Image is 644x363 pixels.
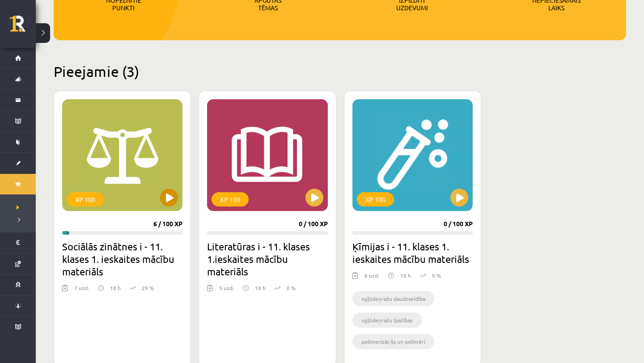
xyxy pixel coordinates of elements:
div: XP 100 [67,192,104,207]
p: 29 % [142,284,154,292]
div: XP 100 [357,192,394,207]
li: ogļūdeņražu daudzveidība [352,291,434,306]
h2: Literatūras i - 11. klases 1.ieskaites mācību materiāls [207,240,327,278]
div: XP 100 [212,192,249,207]
h2: Sociālās zinātnes i - 11. klases 1. ieskaites mācību materiāls [62,240,182,278]
a: Rīgas 1. Tālmācības vidusskola [10,16,36,38]
h2: Pieejamie (3) [54,63,626,80]
p: 18 h [400,271,411,279]
h2: Ķīmijas i - 11. klases 1. ieskaites mācību materiāls [352,240,473,265]
li: polimerizācija un polimēri [352,334,434,349]
p: 18 h [110,284,121,292]
li: ogļūdeņražu īpašības [352,312,422,328]
div: 6 uzd. [364,271,379,285]
p: 18 h [255,284,266,292]
p: 0 % [287,284,296,292]
div: 5 uzd. [219,284,234,297]
div: 7 uzd. [74,284,89,297]
p: 0 % [432,271,441,279]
